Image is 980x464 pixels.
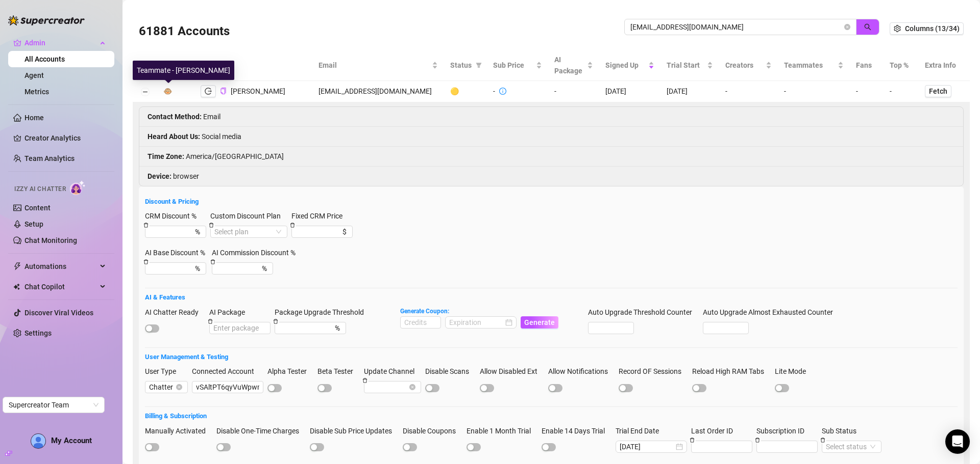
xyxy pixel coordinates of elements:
span: Status [450,60,472,71]
input: AI Commission Discount % [216,263,260,274]
span: crown [13,39,21,47]
span: close-circle [409,384,415,390]
img: Chat Copilot [13,283,20,290]
input: Expiration [449,317,503,328]
span: close-circle [176,384,182,390]
span: delete [208,319,213,324]
label: Subscription ID [756,425,811,436]
label: CRM Discount % [145,210,203,222]
span: Generate [524,318,555,326]
strong: Time Zone : [148,152,184,160]
button: Allow Disabled Ext [480,384,494,392]
span: Teammates [784,60,836,71]
label: Enable 14 Days Trial [542,425,611,436]
button: Disable Scans [425,384,439,392]
label: Package Upgrade Threshold [275,307,371,318]
span: Signed Up [605,60,646,71]
label: Trial End Date [616,425,666,436]
span: setting [894,25,901,32]
div: Teammate - [PERSON_NAME] [133,61,234,80]
th: Trial Start [660,50,719,81]
label: Lite Mode [775,366,813,377]
label: Disable One-Time Charges [216,425,306,436]
strong: Device : [148,172,171,180]
input: Trial End Date [620,441,674,452]
label: Auto Upgrade Almost Exhausted Counter [703,307,840,318]
span: delete [209,223,214,228]
td: [EMAIL_ADDRESS][DOMAIN_NAME] [312,81,444,102]
a: Agent [24,71,44,79]
input: CRM Discount % [149,226,193,237]
input: Last Order ID [692,441,752,452]
label: Auto Upgrade Threshold Counter [588,307,699,318]
input: Connected Account [192,381,263,393]
label: AI Package [209,307,252,318]
button: Fetch [925,85,951,97]
button: Generate [521,316,558,329]
a: Team Analytics [24,154,75,162]
span: Fetch [929,87,947,95]
span: Email [318,60,430,71]
th: Extra Info [919,50,970,81]
span: delete [210,259,215,264]
h5: Discount & Pricing [145,197,958,207]
button: Beta Tester [317,384,332,392]
span: logout [205,88,212,95]
button: Enable 14 Days Trial [542,443,556,451]
span: delete [820,438,825,443]
span: delete [273,319,278,324]
button: Manually Activated [145,443,159,451]
span: Admin [24,35,97,51]
span: delete [290,223,295,228]
span: Columns (13/34) [905,24,960,33]
label: Custom Discount Plan [210,210,287,222]
a: Metrics [24,88,49,96]
img: AD_cMMTxCeTpmN1d5MnKJ1j-_uXZCpTKapSSqNGg4PyXtR_tCW7gZXTNmFz2tpVv9LSyNV7ff1CaS4f4q0HLYKULQOwoM5GQR... [31,434,45,448]
a: Chat Monitoring [24,236,77,244]
span: Chat Copilot [24,279,97,295]
span: Type [163,60,179,71]
span: delete [362,378,367,383]
img: logo-BBDzfeDw.svg [8,15,85,25]
span: Creators [725,60,764,71]
input: Fixed CRM Price [296,226,340,237]
span: Trial Start [667,60,705,71]
label: Update Channel [364,366,421,377]
span: - [784,87,786,95]
label: User Type [145,366,183,377]
button: logout [201,85,216,97]
label: Allow Disabled Ext [480,366,544,377]
button: Collapse row [141,88,149,96]
span: Automations [24,258,97,275]
li: Social media [139,127,963,147]
button: Enable 1 Month Trial [467,443,481,451]
button: Alpha Tester [267,384,282,392]
button: Disable Coupons [403,443,417,451]
input: Credits [401,317,440,328]
label: Enable 1 Month Trial [467,425,537,436]
td: - [548,81,599,102]
button: Disable Sub Price Updates [310,443,324,451]
span: copy [220,88,227,94]
input: Subscription ID [757,441,817,452]
button: close-circle [844,24,850,30]
label: Sub Status [822,425,863,436]
input: AI Base Discount % [149,263,193,274]
label: Disable Sub Price Updates [310,425,399,436]
label: Reload High RAM Tabs [692,366,771,377]
input: Package Upgrade Threshold [279,322,333,334]
label: Alpha Tester [267,366,313,377]
button: Allow Notifications [548,384,562,392]
button: Reload High RAM Tabs [692,384,706,392]
input: AI Package [209,322,271,334]
th: Signed Up [599,50,660,81]
span: search [864,23,871,31]
h3: 61881 Accounts [139,23,230,40]
a: Setup [24,220,43,228]
input: Auto Upgrade Threshold Counter [589,322,633,334]
span: filter [181,58,191,73]
td: [DATE] [599,81,660,102]
a: Creator Analytics [24,130,106,146]
li: browser [139,167,963,186]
